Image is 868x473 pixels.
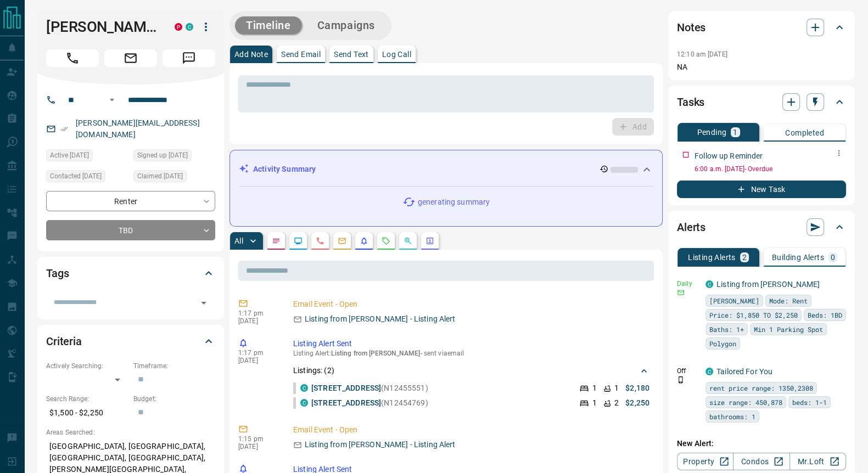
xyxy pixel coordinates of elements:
[614,382,619,394] p: 1
[677,366,699,376] p: Off
[709,411,755,422] span: bathrooms: 1
[382,236,390,245] svg: Requests
[808,309,842,320] span: Beds: 1BD
[196,295,211,311] button: Open
[677,279,699,289] p: Daily
[46,49,99,67] span: Call
[46,333,82,350] h2: Criteria
[46,264,69,282] h2: Tags
[175,23,182,31] div: property.ca
[238,443,277,451] p: [DATE]
[709,397,782,408] span: size range: 450,878
[695,164,846,174] p: 6:00 a.m. [DATE] - Overdue
[311,382,428,394] p: (N12455551)
[46,404,128,422] p: $1,500 - $2,250
[625,382,649,394] p: $2,180
[305,439,456,451] p: Listing from [PERSON_NAME] - Listing Alert
[105,93,119,106] button: Open
[677,376,685,384] svg: Push Notification Only
[677,19,705,36] h2: Notes
[300,399,308,407] div: condos.ca
[614,397,619,409] p: 2
[46,394,128,404] p: Search Range:
[709,338,736,349] span: Polygon
[234,50,268,58] p: Add Note
[695,150,763,162] p: Follow up Reminder
[293,338,649,350] p: Listing Alert Sent
[137,150,188,161] span: Signed up [DATE]
[677,289,685,296] svg: Email
[677,14,846,41] div: Notes
[592,397,597,409] p: 1
[688,254,736,261] p: Listing Alerts
[709,309,798,320] span: Price: $1,850 TO $2,250
[709,382,813,393] span: rent price range: 1350,2308
[705,280,713,288] div: condos.ca
[382,50,411,58] p: Log Call
[677,218,705,236] h2: Alerts
[331,350,421,357] span: Listing from [PERSON_NAME]
[311,397,428,409] p: (N12454769)
[281,50,321,58] p: Send Email
[697,128,726,136] p: Pending
[137,171,183,182] span: Claimed [DATE]
[785,129,824,137] p: Completed
[677,61,846,73] p: NA
[733,128,737,136] p: 1
[293,361,649,381] div: Listings: (2)
[592,382,597,394] p: 1
[334,50,369,58] p: Send Text
[677,50,727,58] p: 12:10 am [DATE]
[186,23,193,31] div: condos.ca
[709,295,759,306] span: [PERSON_NAME]
[46,18,158,36] h1: [PERSON_NAME]
[234,237,243,245] p: All
[418,196,490,208] p: generating summary
[311,398,381,407] a: [STREET_ADDRESS]
[293,424,649,436] p: Email Event - Open
[293,350,649,357] p: Listing Alert : - sent via email
[754,324,823,335] span: Min 1 Parking Spot
[742,254,747,261] p: 2
[50,150,89,161] span: Active [DATE]
[272,236,281,245] svg: Notes
[305,313,456,325] p: Listing from [PERSON_NAME] - Listing Alert
[50,171,102,182] span: Contacted [DATE]
[705,368,713,375] div: condos.ca
[46,361,128,371] p: Actively Searching:
[733,453,789,470] a: Condos
[360,236,368,245] svg: Listing Alerts
[46,149,128,165] div: Thu Sep 18 2025
[133,394,215,404] p: Budget:
[239,159,653,179] div: Activity Summary
[677,453,733,470] a: Property
[293,365,334,376] p: Listings: ( 2 )
[253,164,316,175] p: Activity Summary
[716,367,772,376] a: Tailored For You
[238,309,277,317] p: 1:17 pm
[716,280,820,289] a: Listing from [PERSON_NAME]
[238,317,277,325] p: [DATE]
[311,384,381,392] a: [STREET_ADDRESS]
[425,236,434,245] svg: Agent Actions
[163,49,215,67] span: Message
[238,357,277,364] p: [DATE]
[769,295,808,306] span: Mode: Rent
[46,170,128,185] div: Fri Jun 13 2025
[792,397,827,408] span: beds: 1-1
[677,214,846,240] div: Alerts
[338,236,346,245] svg: Emails
[404,236,412,245] svg: Opportunities
[238,435,277,443] p: 1:15 pm
[677,93,704,111] h2: Tasks
[46,220,215,240] div: TBD
[625,397,649,409] p: $2,250
[677,181,846,198] button: New Task
[76,119,200,139] a: [PERSON_NAME][EMAIL_ADDRESS][DOMAIN_NAME]
[238,349,277,357] p: 1:17 pm
[677,89,846,115] div: Tasks
[789,453,846,470] a: Mr.Loft
[133,149,215,165] div: Tue Jun 10 2025
[60,125,68,133] svg: Email Verified
[46,260,215,286] div: Tags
